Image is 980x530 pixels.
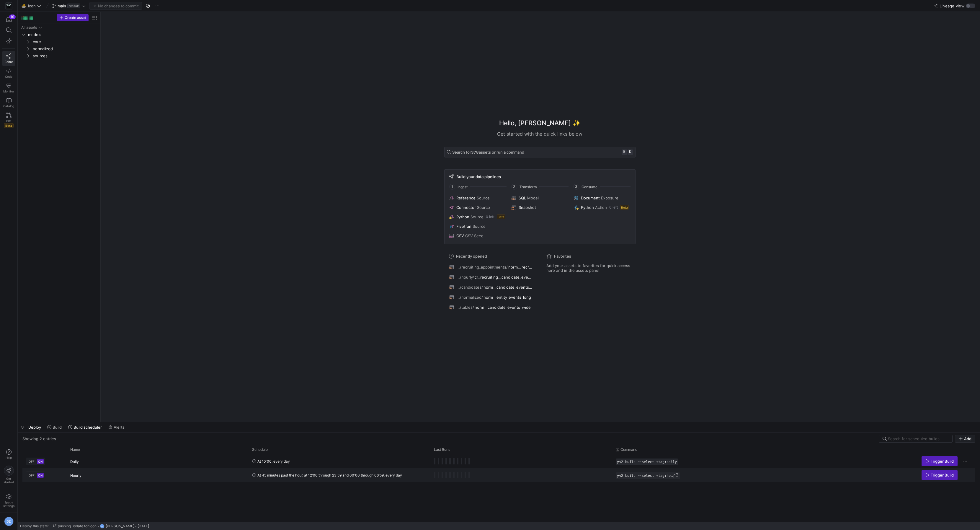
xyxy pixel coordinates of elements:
[519,196,526,200] span: SQL
[20,31,98,38] div: Press SPACE to select this row.
[5,75,12,78] span: Code
[2,110,15,130] a: PRsBeta
[70,455,79,469] span: Daily
[456,285,483,290] span: .../candidates/
[6,3,12,9] img: https://storage.googleapis.com/y42-prod-data-exchange/images/Yf2Qvegn13xqq0DljGMI0l8d5Zqtiw36EXr8...
[53,425,62,430] span: Build
[448,232,507,239] button: CSVCSV Seed
[573,194,631,201] button: DocumentExposure
[573,204,631,211] button: PythonAction0 leftBeta
[4,477,14,484] span: Get started
[922,456,958,466] button: Trigger Build
[21,25,37,30] div: All assets
[448,303,535,311] button: .../tables/norm__candidate_events_wide
[546,263,631,273] span: Add your assets to favorites for quick access here and in the assets panel
[28,31,97,38] span: models
[456,254,487,259] span: Recently opened
[620,205,629,210] span: Beta
[3,500,14,508] span: Space settings
[519,205,536,210] span: Snapshot
[58,4,66,8] span: main
[4,517,14,526] div: DZ
[888,436,949,441] input: Search for scheduled builds
[456,224,471,229] span: Fivetran
[252,448,268,452] span: Schedule
[5,456,12,459] span: Help
[456,265,508,269] span: .../recruiting_appointments/
[106,422,127,432] button: Alerts
[581,196,600,200] span: Document
[477,205,490,210] span: Source
[20,2,43,10] button: 🐣icon
[471,214,484,219] span: Source
[448,204,507,211] button: ConnectorSource
[452,150,524,155] span: Search for assets or run a command
[448,293,535,301] button: .../normalized/norm__entity_events_long
[922,470,958,480] button: Trigger Build
[29,460,35,463] span: OFF
[2,447,15,462] button: Help
[58,524,97,528] span: pushing update for icon
[477,196,490,200] span: Source
[4,123,14,128] span: Beta
[9,14,16,19] div: 19
[51,2,87,10] button: maindefault
[448,223,507,230] button: FivetranSource
[473,224,486,229] span: Source
[456,196,476,200] span: Reference
[20,38,98,45] div: Press SPACE to select this row.
[22,4,26,8] span: 🐣
[581,205,594,210] span: Python
[29,474,35,477] span: OFF
[497,214,505,219] span: Beta
[609,205,618,209] span: 0 left
[20,45,98,52] div: Press SPACE to select this row.
[475,305,531,310] span: norm__candidate_events_wide
[444,147,636,157] button: Search for378assets or run a command⌘k
[70,448,80,452] span: Name
[2,81,15,95] a: Monitor
[51,522,151,530] button: pushing update for iconDZ[PERSON_NAME][DATE]
[45,422,64,432] button: Build
[444,130,636,137] div: Get started with the quick links below
[3,104,14,108] span: Catalog
[22,436,56,441] div: Showing 2 entries
[620,448,637,452] span: Command
[2,1,15,11] a: https://storage.googleapis.com/y42-prod-data-exchange/images/Yf2Qvegn13xqq0DljGMI0l8d5Zqtiw36EXr8...
[100,524,104,529] div: DZ
[955,435,975,443] button: Add
[57,14,89,21] button: Create asset
[465,233,484,238] span: CSV Seed
[70,469,81,482] span: Hourly
[484,285,533,290] span: norm__candidate_events_long
[65,16,86,20] span: Create asset
[475,275,533,279] span: cr_recruiting__candidate_events_wide_long
[940,4,965,8] span: Lineage view
[257,468,402,482] span: At 45 minutes past the hour, at 12:00 through 23:59 and 00:00 through 06:59, every day
[456,174,501,179] span: Build your data pipelines
[622,149,627,155] kbd: ⌘
[2,463,15,486] button: Getstarted
[20,52,98,59] div: Press SPACE to select this row.
[964,436,971,441] span: Add
[510,194,569,201] button: SQLModel
[617,460,677,464] span: y42 build --select +tag:daily
[595,205,607,210] span: Action
[508,265,533,269] span: norm__recruiting_appointment_facts
[2,51,15,66] a: Editor
[527,196,539,200] span: Model
[617,474,673,478] span: y42 build --select +tag:hourly
[456,205,476,210] span: Connector
[456,233,464,238] span: CSV
[67,4,80,8] span: default
[5,60,13,64] span: Editor
[3,90,14,93] span: Monitor
[22,454,975,468] div: Press SPACE to select this row.
[448,194,507,201] button: ReferenceSource
[456,214,469,219] span: Python
[114,425,125,430] span: Alerts
[20,24,98,31] div: Press SPACE to select this row.
[499,118,581,128] h1: Hello, [PERSON_NAME] ✨
[601,196,618,200] span: Exposure
[66,422,104,432] button: Build scheduler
